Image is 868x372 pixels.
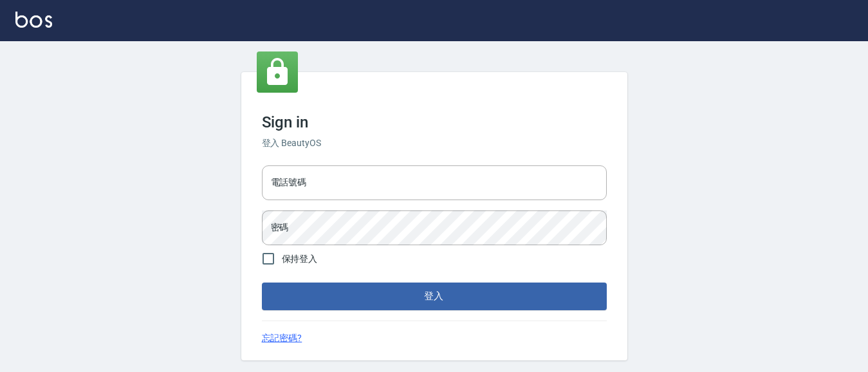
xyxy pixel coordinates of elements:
button: 登入 [262,283,607,310]
span: 保持登入 [282,252,318,266]
a: 忘記密碼? [262,331,302,345]
h6: 登入 BeautyOS [262,136,607,150]
img: Logo [15,12,52,28]
h3: Sign in [262,113,607,131]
